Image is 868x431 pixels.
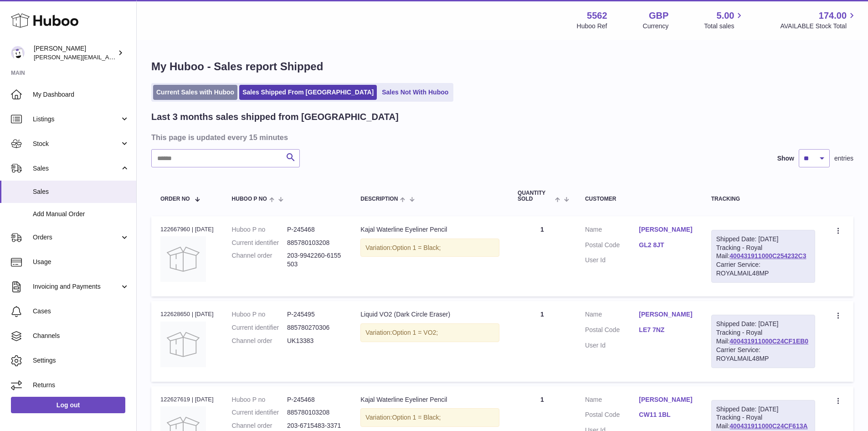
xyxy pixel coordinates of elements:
[33,90,129,99] span: My Dashboard
[729,338,808,345] a: 400431911000C24CF1EB0
[711,315,815,368] div: Tracking - Royal Mail:
[585,225,639,236] dt: Name
[360,395,499,404] div: Kajal Waterline Eyeliner Pencil
[33,233,120,242] span: Orders
[287,251,342,269] dd: 203-9942260-6155503
[287,408,342,417] dd: 885780103208
[287,395,342,404] dd: P-245468
[392,244,441,251] span: Option 1 = Black;
[585,256,639,265] dt: User Id
[287,323,342,332] dd: 885780270306
[34,53,183,61] span: [PERSON_NAME][EMAIL_ADDRESS][DOMAIN_NAME]
[704,10,745,31] a: 5.00 Total sales
[360,225,499,234] div: Kajal Waterline Eyeliner Pencil
[239,85,377,100] a: Sales Shipped From [GEOGRAPHIC_DATA]
[639,326,693,334] a: LE7 7NZ
[639,310,693,319] a: [PERSON_NAME]
[585,326,639,337] dt: Postal Code
[160,236,206,282] img: no-photo.jpg
[11,46,25,60] img: ketan@vasanticosmetics.com
[508,216,576,296] td: 1
[729,252,806,260] a: 400431911000C254232C3
[780,10,857,31] a: 174.00 AVAILABLE Stock Total
[392,329,438,336] span: Option 1 = VO2;
[232,239,287,247] dt: Current identifier
[287,239,342,247] dd: 885780103208
[232,225,287,234] dt: Huboo P no
[151,59,853,74] h1: My Huboo - Sales report Shipped
[33,187,129,196] span: Sales
[360,196,398,202] span: Description
[33,164,120,173] span: Sales
[287,225,342,234] dd: P-245468
[643,22,669,31] div: Currency
[33,115,120,124] span: Listings
[639,410,693,419] a: CW11 1BL
[639,241,693,249] a: GL2 8JT
[717,10,734,22] span: 5.00
[704,22,745,31] span: Total sales
[711,230,815,283] div: Tracking - Royal Mail:
[160,395,214,404] div: 122627619 | [DATE]
[716,235,810,244] div: Shipped Date: [DATE]
[34,44,116,62] div: [PERSON_NAME]
[585,395,639,406] dt: Name
[33,258,129,266] span: Usage
[716,320,810,328] div: Shipped Date: [DATE]
[379,85,452,100] a: Sales Not With Huboo
[33,332,129,340] span: Channels
[33,381,129,389] span: Returns
[232,408,287,417] dt: Current identifier
[232,196,267,202] span: Huboo P no
[585,410,639,421] dt: Postal Code
[834,154,853,163] span: entries
[151,132,851,142] h3: This page is updated every 15 minutes
[777,154,794,163] label: Show
[585,241,639,252] dt: Postal Code
[287,337,342,345] dd: UK13383
[33,140,120,148] span: Stock
[780,22,857,31] span: AVAILABLE Stock Total
[729,422,807,430] a: 400431911000C24CF613A
[160,322,206,367] img: no-photo.jpg
[711,196,815,202] div: Tracking
[11,397,125,413] a: Log out
[287,310,342,319] dd: P-245495
[639,225,693,234] a: [PERSON_NAME]
[232,337,287,345] dt: Channel order
[518,190,553,202] span: Quantity Sold
[392,414,441,421] span: Option 1 = Black;
[33,307,129,316] span: Cases
[33,356,129,365] span: Settings
[232,323,287,332] dt: Current identifier
[33,282,120,291] span: Invoicing and Payments
[33,210,129,218] span: Add Manual Order
[160,196,190,202] span: Order No
[639,395,693,404] a: [PERSON_NAME]
[577,22,607,31] div: Huboo Ref
[649,10,668,22] strong: GBP
[587,10,607,22] strong: 5562
[716,260,810,278] div: Carrier Service: ROYALMAIL48MP
[585,310,639,321] dt: Name
[716,405,810,414] div: Shipped Date: [DATE]
[819,10,847,22] span: 174.00
[360,310,499,319] div: Liquid VO2 (Dark Circle Eraser)
[360,323,499,342] div: Variation:
[153,85,237,100] a: Current Sales with Huboo
[585,196,693,202] div: Customer
[151,111,399,123] h2: Last 3 months sales shipped from [GEOGRAPHIC_DATA]
[232,395,287,404] dt: Huboo P no
[360,239,499,257] div: Variation:
[585,341,639,350] dt: User Id
[360,408,499,427] div: Variation:
[716,346,810,363] div: Carrier Service: ROYALMAIL48MP
[232,251,287,269] dt: Channel order
[232,310,287,319] dt: Huboo P no
[508,301,576,381] td: 1
[160,225,214,234] div: 122667960 | [DATE]
[160,310,214,318] div: 122628650 | [DATE]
